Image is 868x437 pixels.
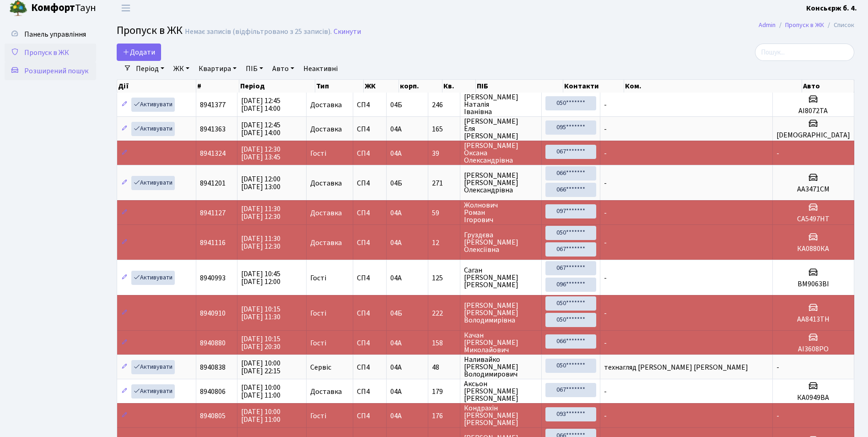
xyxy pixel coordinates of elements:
th: Авто [802,80,854,93]
span: 8940838 [200,362,226,372]
span: [DATE] 12:00 [DATE] 13:00 [241,174,280,192]
a: Додати [117,44,161,61]
b: Консьєрж б. 4. [806,3,857,13]
span: [PERSON_NAME] Оксана Олександрівна [464,142,538,164]
span: 04А [390,124,402,134]
span: СП4 [357,339,383,347]
span: 8940910 [200,308,226,318]
h5: АІ8072ТА [776,107,850,115]
th: Тип [315,80,364,93]
span: 222 [432,310,456,317]
span: [DATE] 10:00 [DATE] 11:00 [241,407,280,425]
span: [DATE] 10:45 [DATE] 12:00 [241,269,280,287]
span: Гості [310,310,326,317]
span: [PERSON_NAME] Еля [PERSON_NAME] [464,118,538,140]
span: Гості [310,339,326,347]
span: 246 [432,101,456,109]
span: СП4 [357,364,383,371]
a: Скинути [334,27,361,36]
span: 04Б [390,308,402,318]
span: Пропуск в ЖК [24,48,69,58]
span: 125 [432,274,456,282]
span: [PERSON_NAME] [PERSON_NAME] Володимирівна [464,302,538,324]
span: СП4 [357,239,383,246]
span: - [776,148,779,158]
span: 176 [432,412,456,420]
h5: АА3471СМ [776,185,850,194]
span: Аксьон [PERSON_NAME] [PERSON_NAME] [464,380,538,402]
span: 04Б [390,178,402,188]
a: Активувати [131,384,175,399]
span: 8941377 [200,100,226,110]
a: Активувати [131,98,175,112]
span: [DATE] 10:00 [DATE] 11:00 [241,382,280,400]
th: Ком. [624,80,802,93]
span: - [604,387,607,397]
a: Пропуск в ЖК [785,20,824,30]
h5: АІ3608РО [776,345,850,354]
span: Доставка [310,126,342,133]
th: ЖК [364,80,399,93]
span: - [776,411,779,421]
a: Admin [759,20,776,30]
input: Пошук... [755,44,854,61]
span: Гості [310,412,326,420]
span: Кондрахін [PERSON_NAME] [PERSON_NAME] [464,404,538,426]
span: 158 [432,339,456,347]
span: Пропуск в ЖК [117,22,183,38]
button: Переключити навігацію [114,0,137,16]
th: Дії [117,80,196,93]
span: СП4 [357,412,383,420]
span: 8941363 [200,124,226,134]
a: Розширений пошук [5,62,96,80]
th: Кв. [442,80,476,93]
h5: СА5497НТ [776,215,850,224]
nav: breadcrumb [745,16,868,35]
span: [DATE] 12:30 [DATE] 13:45 [241,144,280,162]
span: 04Б [390,100,402,110]
span: Розширений пошук [24,66,88,76]
a: Консьєрж б. 4. [806,3,857,14]
span: - [604,238,607,248]
span: 8940805 [200,411,226,421]
th: Контакти [563,80,624,93]
span: [PERSON_NAME] [PERSON_NAME] Олександрівна [464,172,538,194]
span: СП4 [357,101,383,109]
span: Доставка [310,388,342,395]
span: - [604,273,607,283]
span: 04А [390,362,402,372]
span: 04А [390,387,402,397]
span: - [604,148,607,158]
span: [DATE] 11:30 [DATE] 12:30 [241,204,280,222]
span: - [604,338,607,348]
span: 8940806 [200,387,226,397]
span: Жолнович Роман Ігорович [464,202,538,224]
li: Список [824,20,854,30]
span: 04А [390,338,402,348]
a: ПІБ [242,61,267,76]
span: 04А [390,411,402,421]
span: Доставка [310,180,342,187]
span: 271 [432,180,456,187]
span: Доставка [310,239,342,246]
a: Активувати [131,122,175,136]
a: Активувати [131,271,175,285]
span: СП4 [357,388,383,395]
span: Саган [PERSON_NAME] [PERSON_NAME] [464,267,538,289]
h5: КА0949ВА [776,393,850,402]
span: - [604,308,607,318]
span: 39 [432,150,456,157]
span: технагляд [PERSON_NAME] [PERSON_NAME] [604,362,748,372]
span: СП4 [357,274,383,282]
span: 48 [432,364,456,371]
span: 8940880 [200,338,226,348]
span: [DATE] 10:00 [DATE] 22:15 [241,358,280,376]
span: [DATE] 11:30 [DATE] 12:30 [241,234,280,251]
span: [DATE] 12:45 [DATE] 14:00 [241,120,280,138]
span: 04А [390,208,402,218]
span: 8941127 [200,208,226,218]
span: 04А [390,238,402,248]
h5: [DEMOGRAPHIC_DATA] [776,131,850,140]
span: Гості [310,150,326,157]
span: Сервіс [310,364,331,371]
